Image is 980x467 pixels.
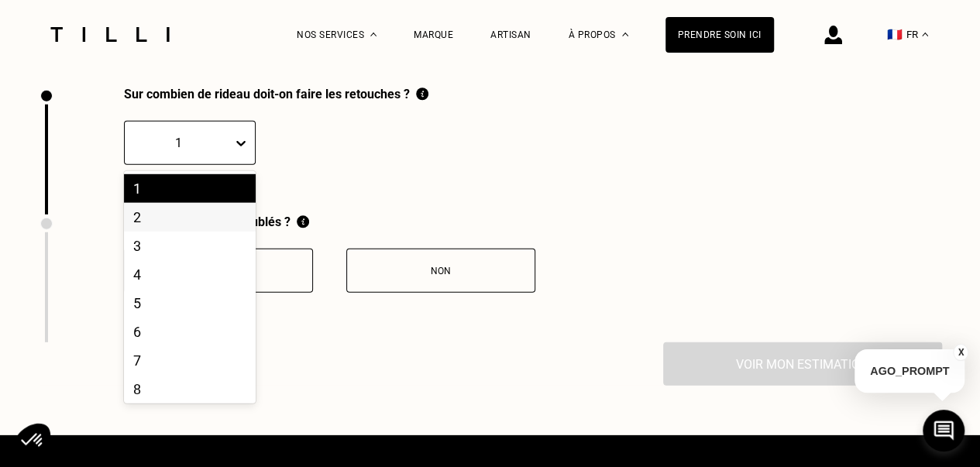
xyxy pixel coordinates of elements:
div: Non [355,266,527,276]
div: 2 [124,203,256,232]
div: 6 [124,318,256,346]
img: Menu déroulant [370,33,377,36]
img: Logo du service de couturière Tilli [45,27,175,42]
div: 1 [124,174,256,203]
img: Comment compter le nombre de rideaux ? [416,87,428,101]
img: Menu déroulant à propos [622,33,628,36]
button: X [953,344,968,361]
div: 8 [124,375,256,403]
img: menu déroulant [922,33,928,36]
a: Prendre soin ici [665,17,774,53]
span: 🇫🇷 [887,27,903,42]
img: Qu'est ce qu'une doublure ? [297,215,309,229]
a: Artisan [490,29,531,40]
img: icône connexion [824,26,842,44]
a: Marque [414,29,453,40]
div: Ce sont des rideaux doublés ? [124,215,535,229]
div: 4 [124,260,256,289]
p: AGO_PROMPT [854,349,965,393]
div: 7 [124,346,256,375]
div: 3 [124,232,256,260]
div: Sur combien de rideau doit-on faire les retouches ? [124,87,428,101]
div: 5 [124,289,256,318]
button: Non [346,249,535,293]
